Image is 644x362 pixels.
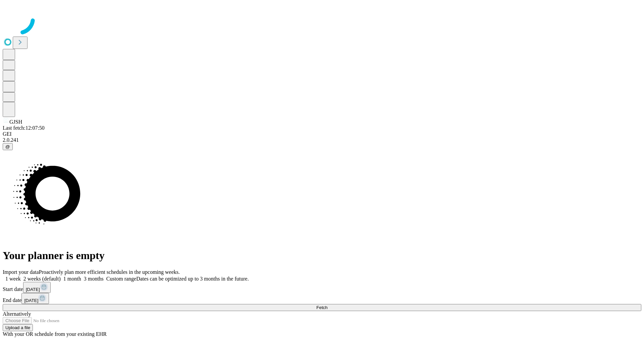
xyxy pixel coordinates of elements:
[3,249,641,262] h1: Your planner is empty
[5,144,10,149] span: @
[23,282,51,293] button: [DATE]
[3,125,45,131] span: Last fetch: 12:07:50
[84,276,104,282] span: 3 months
[9,119,22,125] span: GJSH
[3,282,641,293] div: Start date
[3,143,13,150] button: @
[3,131,641,137] div: GEI
[24,298,38,303] span: [DATE]
[63,276,81,282] span: 1 month
[136,276,249,282] span: Dates can be optimized up to 3 months in the future.
[3,293,641,304] div: End date
[5,276,21,282] span: 1 week
[106,276,136,282] span: Custom range
[316,305,327,310] span: Fetch
[26,287,40,292] span: [DATE]
[3,269,39,275] span: Import your data
[3,311,31,317] span: Alternatively
[3,331,107,337] span: With your OR schedule from your existing EHR
[3,137,641,143] div: 2.0.241
[39,269,180,275] span: Proactively plan more efficient schedules in the upcoming weeks.
[23,276,61,282] span: 2 weeks (default)
[21,293,49,304] button: [DATE]
[3,324,33,331] button: Upload a file
[3,304,641,311] button: Fetch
